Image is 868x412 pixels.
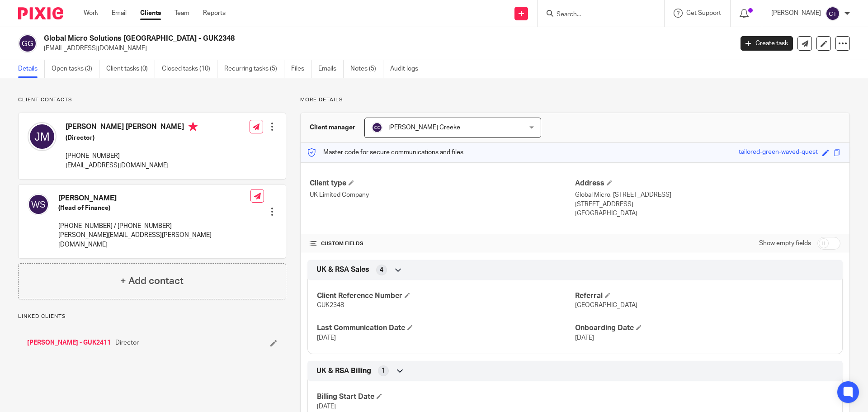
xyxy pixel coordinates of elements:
a: Reports [203,9,226,18]
label: Show empty fields [759,239,811,248]
p: [PERSON_NAME][EMAIL_ADDRESS][PERSON_NAME][DOMAIN_NAME] [58,231,250,249]
a: [PERSON_NAME] - GUK2411 [27,338,111,347]
h4: Address [575,179,840,188]
h3: Client manager [310,123,355,132]
img: svg%3E [18,34,37,53]
img: Pixie [18,7,63,19]
a: Team [175,9,189,18]
span: [DATE] [575,335,594,341]
span: Get Support [686,10,721,16]
p: Client contacts [18,96,286,104]
h4: [PERSON_NAME] [PERSON_NAME] [66,122,198,133]
h4: Billing Start Date [317,392,575,402]
p: [PHONE_NUMBER] [66,152,198,161]
a: Work [84,9,98,18]
p: [PERSON_NAME] [771,9,821,18]
img: svg%3E [826,6,840,21]
img: svg%3E [372,122,382,133]
p: Linked clients [18,313,286,320]
a: Client tasks (0) [106,60,155,78]
h5: (Head of Finance) [58,204,250,213]
a: Email [112,9,127,18]
span: [DATE] [317,335,336,341]
i: Primary [189,122,198,131]
h4: + Add contact [120,274,184,288]
a: Audit logs [390,60,425,78]
span: Director [115,338,139,347]
p: UK Limited Company [310,190,575,199]
p: Master code for secure communications and files [307,148,463,157]
a: Files [291,60,311,78]
h4: [PERSON_NAME] [58,194,250,203]
div: tailored-green-waved-quest [739,147,818,158]
span: 4 [380,265,383,275]
a: Open tasks (3) [52,60,99,78]
p: Global Micro, [STREET_ADDRESS] [575,190,840,199]
span: UK & RSA Billing [316,366,371,376]
span: 1 [382,366,385,375]
a: Details [18,60,45,78]
span: [DATE] [317,403,336,410]
p: More details [300,96,850,104]
h4: Client Reference Number [317,291,575,301]
input: Search [556,11,637,19]
a: Create task [741,36,793,51]
img: svg%3E [28,194,49,215]
p: [EMAIL_ADDRESS][DOMAIN_NAME] [66,161,198,170]
a: Closed tasks (10) [162,60,217,78]
p: [EMAIL_ADDRESS][DOMAIN_NAME] [44,44,727,53]
h4: Referral [575,291,833,301]
img: svg%3E [28,122,57,151]
h5: (Director) [66,133,198,142]
h4: Last Communication Date [317,323,575,333]
span: [PERSON_NAME] Creeke [388,124,460,131]
span: GUK2348 [317,302,344,308]
a: Notes (5) [350,60,383,78]
h4: Client type [310,179,575,188]
p: [PHONE_NUMBER] / [PHONE_NUMBER] [58,222,250,231]
p: [STREET_ADDRESS] [575,200,840,209]
h4: CUSTOM FIELDS [310,240,575,247]
a: Recurring tasks (5) [224,60,284,78]
h2: Global Micro Solutions [GEOGRAPHIC_DATA] - GUK2348 [44,34,590,43]
span: [GEOGRAPHIC_DATA] [575,302,637,308]
h4: Onboarding Date [575,323,833,333]
a: Emails [318,60,344,78]
p: [GEOGRAPHIC_DATA] [575,209,840,218]
a: Clients [140,9,161,18]
span: UK & RSA Sales [316,265,369,275]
